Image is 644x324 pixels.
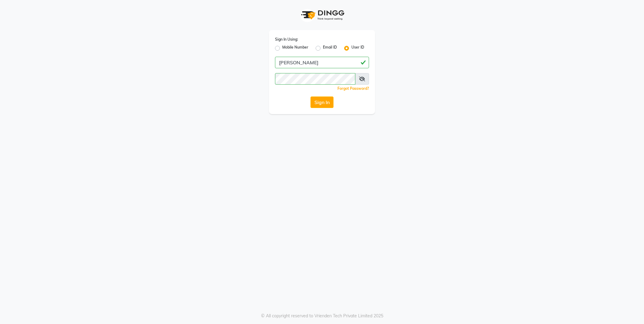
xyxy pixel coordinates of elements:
[275,37,298,42] label: Sign In Using:
[310,96,334,108] button: Sign In
[275,73,355,85] input: Username
[351,45,364,52] label: User ID
[323,45,337,52] label: Email ID
[298,6,346,24] img: logo1.svg
[337,86,369,91] a: Forgot Password?
[275,57,369,68] input: Username
[282,45,308,52] label: Mobile Number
